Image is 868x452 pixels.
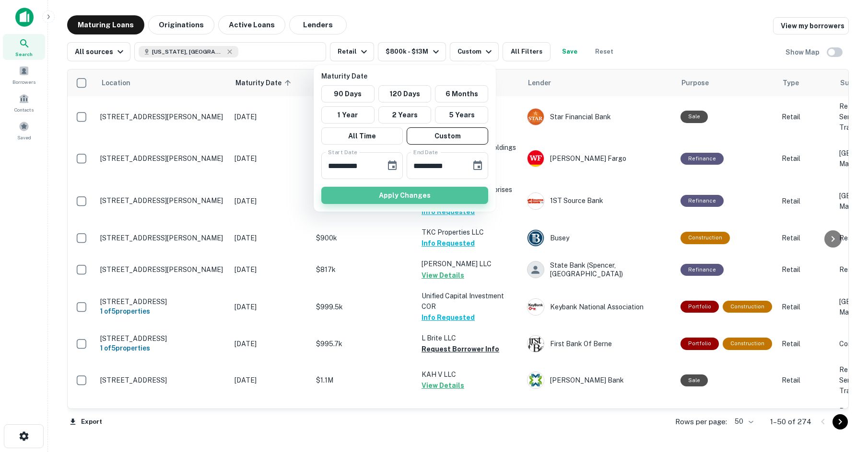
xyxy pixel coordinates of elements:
button: 1 Year [321,106,375,124]
button: Apply Changes [321,187,488,204]
button: 5 Years [435,106,488,124]
button: 2 Years [378,106,432,124]
button: All Time [321,127,403,145]
iframe: Chat Widget [820,345,868,391]
p: Maturity Date [321,71,492,81]
button: 120 Days [378,85,432,102]
button: Custom [407,127,488,145]
button: 6 Months [435,85,488,102]
label: End Date [413,148,438,156]
label: Start Date [328,148,357,156]
button: 90 Days [321,85,375,102]
button: Choose date, selected date is Jun 29, 2026 [383,156,402,175]
button: Choose date, selected date is Sep 29, 2026 [468,156,487,175]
